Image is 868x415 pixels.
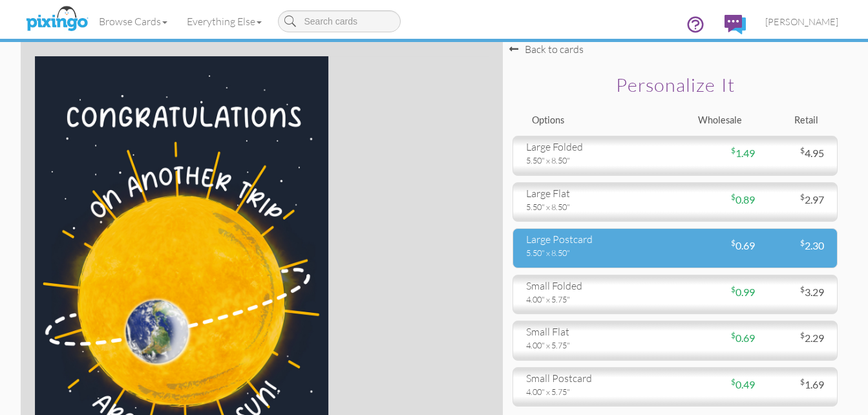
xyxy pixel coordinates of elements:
[535,75,815,96] h2: Personalize it
[526,140,666,154] div: large folded
[731,330,736,340] sup: $
[526,186,666,201] div: large flat
[731,238,736,248] sup: $
[731,286,755,298] span: 0.99
[725,15,746,34] img: comments.svg
[522,114,675,127] div: Options
[800,145,805,155] sup: $
[526,371,666,386] div: small postcard
[731,378,755,390] span: 0.49
[755,378,834,392] div: 1.69
[731,192,736,202] sup: $
[526,201,666,213] div: 5.50" x 8.50"
[526,154,666,166] div: 5.50" x 8.50"
[800,238,805,248] sup: $
[278,10,401,32] input: Search cards
[752,114,828,127] div: Retail
[755,146,834,161] div: 4.95
[526,232,666,247] div: large postcard
[755,285,834,300] div: 3.29
[731,239,755,251] span: 0.69
[800,377,805,387] sup: $
[731,193,755,206] span: 0.89
[177,5,271,37] a: Everything Else
[675,114,752,127] div: Wholesale
[765,16,838,27] span: [PERSON_NAME]
[23,3,91,36] img: pixingo logo
[800,284,805,294] sup: $
[526,386,666,398] div: 4.00" x 5.75"
[526,339,666,351] div: 4.00" x 5.75"
[731,145,736,155] sup: $
[526,279,666,293] div: small folded
[731,377,736,387] sup: $
[526,325,666,339] div: small flat
[756,5,848,38] a: [PERSON_NAME]
[755,193,834,207] div: 2.97
[731,284,736,294] sup: $
[731,147,755,159] span: 1.49
[89,5,177,37] a: Browse Cards
[526,247,666,259] div: 5.50" x 8.50"
[800,330,805,340] sup: $
[800,192,805,202] sup: $
[755,239,834,253] div: 2.30
[731,332,755,344] span: 0.69
[755,331,834,346] div: 2.29
[526,293,666,305] div: 4.00" x 5.75"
